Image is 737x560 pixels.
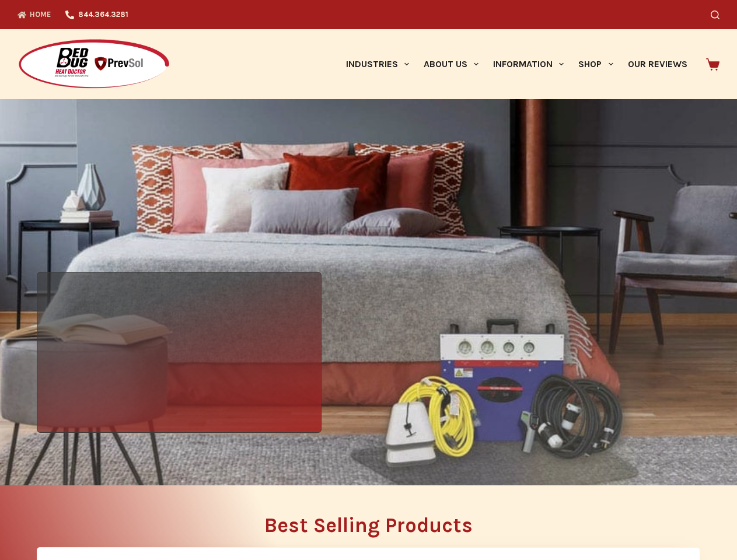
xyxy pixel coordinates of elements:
[338,29,416,99] a: Industries
[620,29,694,99] a: Our Reviews
[416,29,485,99] a: About Us
[37,515,700,535] h2: Best Selling Products
[571,29,620,99] a: Shop
[486,29,571,99] a: Information
[338,29,694,99] nav: Primary
[711,10,719,19] button: Search
[18,38,170,90] img: Prevsol/Bed Bug Heat Doctor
